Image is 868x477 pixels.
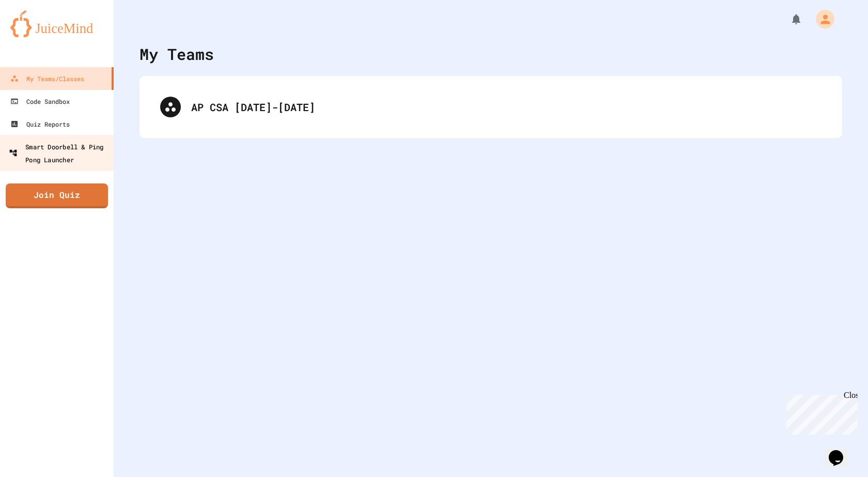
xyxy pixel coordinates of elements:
div: AP CSA [DATE]-[DATE] [191,99,822,115]
div: Code Sandbox [10,95,70,107]
div: AP CSA [DATE]-[DATE] [150,86,832,128]
div: My Notifications [771,10,805,28]
iframe: chat widget [825,436,858,467]
a: Join Quiz [6,183,108,208]
div: Chat with us now!Close [4,4,71,66]
div: Quiz Reports [10,118,70,130]
div: Smart Doorbell & Ping Pong Launcher [9,140,111,165]
div: My Teams [139,42,214,66]
iframe: chat widget [782,391,858,435]
div: My Teams/Classes [10,72,84,85]
div: My Account [805,7,837,31]
img: logo-orange.svg [10,10,103,37]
